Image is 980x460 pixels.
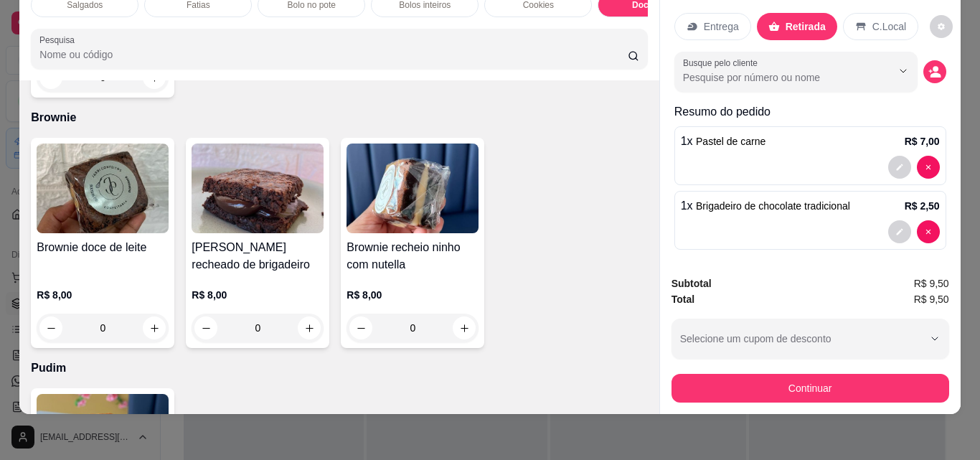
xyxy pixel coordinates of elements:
[905,134,940,149] p: R$ 7,00
[347,144,479,233] img: product-image
[905,199,940,213] p: R$ 2,50
[37,144,169,233] img: product-image
[681,133,766,150] p: 1 x
[672,294,694,305] strong: Total
[31,360,647,377] p: Pudim
[914,276,949,291] span: R$ 9,50
[888,220,911,243] button: decrease-product-quantity
[453,316,476,339] button: increase-product-quantity
[704,19,739,34] p: Entrega
[39,316,62,339] button: decrease-product-quantity
[298,316,321,339] button: increase-product-quantity
[143,316,166,339] button: increase-product-quantity
[917,220,940,243] button: decrease-product-quantity
[872,19,906,34] p: C.Local
[683,70,869,85] input: Busque pelo cliente
[672,374,949,403] button: Continuar
[674,103,946,121] p: Resumo do pedido
[786,19,826,34] p: Retirada
[192,288,324,302] p: R$ 8,00
[683,57,763,69] label: Busque pelo cliente
[696,136,765,147] span: Pastel de carne
[31,109,647,126] p: Brownie
[194,316,217,339] button: decrease-product-quantity
[917,156,940,179] button: decrease-product-quantity
[39,34,80,46] label: Pesquisa
[923,60,946,83] button: decrease-product-quantity
[888,156,911,179] button: decrease-product-quantity
[37,288,169,302] p: R$ 8,00
[349,316,372,339] button: decrease-product-quantity
[37,239,169,256] h4: Brownie doce de leite
[930,15,953,38] button: decrease-product-quantity
[192,239,324,273] h4: [PERSON_NAME] recheado de brigadeiro
[914,291,949,307] span: R$ 9,50
[681,197,850,215] p: 1 x
[347,239,479,273] h4: Brownie recheio ninho com nutella
[672,319,949,359] button: Selecione um cupom de desconto
[347,288,479,302] p: R$ 8,00
[696,200,850,212] span: Brigadeiro de chocolate tradicional
[892,60,915,83] button: Show suggestions
[672,278,712,289] strong: Subtotal
[192,144,324,233] img: product-image
[39,47,628,62] input: Pesquisa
